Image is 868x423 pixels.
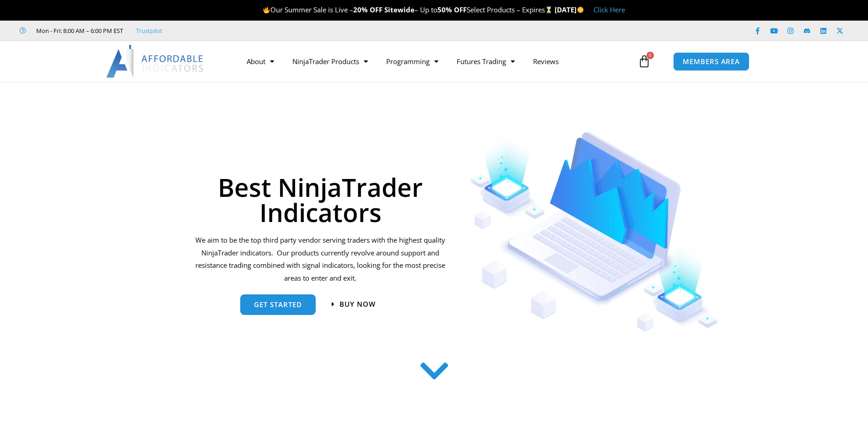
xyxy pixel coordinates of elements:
img: Indicators 1 | Affordable Indicators – NinjaTrader [470,132,719,332]
span: MEMBERS AREA [683,58,740,65]
img: 🔥 [263,6,270,13]
span: Mon - Fri: 8:00 AM – 6:00 PM EST [34,25,123,36]
nav: Menu [237,51,636,72]
a: NinjaTrader Products [283,51,377,72]
a: Reviews [524,51,568,72]
a: 0 [624,48,664,75]
strong: 20% OFF [353,5,383,14]
a: About [237,51,283,72]
a: Click Here [593,5,625,14]
a: MEMBERS AREA [673,52,749,71]
a: Futures Trading [447,51,524,72]
strong: [DATE] [555,5,584,14]
h1: Best NinjaTrader Indicators [194,174,447,225]
span: Buy now [340,301,376,308]
img: 🌞 [577,6,584,13]
a: Buy now [332,301,376,308]
p: We aim to be the top third party vendor serving traders with the highest quality NinjaTrader indi... [194,234,447,285]
strong: Sitewide [384,5,415,14]
strong: 50% OFF [437,5,467,14]
a: Programming [377,51,447,72]
span: Our Summer Sale is Live – – Up to Select Products – Expires [263,5,555,14]
span: get started [254,301,302,308]
a: Trustpilot [136,25,162,36]
img: ⌛ [545,6,552,13]
span: 0 [647,52,654,59]
a: get started [240,294,316,315]
img: LogoAI | Affordable Indicators – NinjaTrader [106,45,205,78]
